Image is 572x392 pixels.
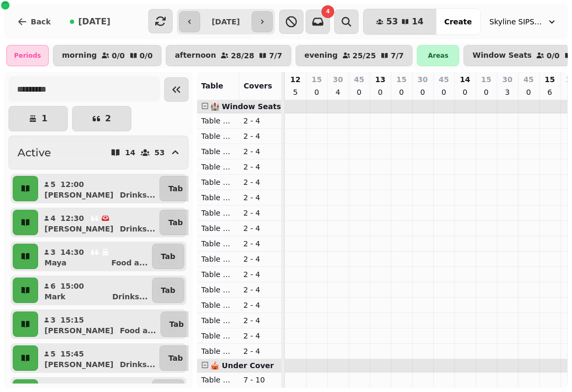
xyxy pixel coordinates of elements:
[201,269,235,280] p: Table 111
[168,183,183,194] p: Tab
[50,315,56,325] p: 3
[244,375,278,385] p: 7 - 10
[489,16,542,27] span: Skyline SIPS SJQ
[231,52,254,59] p: 28 / 28
[201,375,235,385] p: Table 201
[60,213,84,224] p: 12:30
[244,82,272,90] span: Covers
[60,247,84,257] p: 14:30
[60,349,84,359] p: 15:45
[125,149,135,156] p: 14
[168,217,183,228] p: Tab
[353,52,376,59] p: 25 / 25
[50,247,56,257] p: 3
[355,87,363,97] p: 0
[201,300,235,310] p: Table 113
[524,87,533,97] p: 0
[397,87,406,97] p: 0
[201,162,235,172] p: Table 104
[159,210,192,235] button: Tab
[120,359,155,370] p: Drinks ...
[40,210,157,235] button: 412:30[PERSON_NAME]Drinks...
[112,52,125,59] p: 0 / 0
[244,238,278,249] p: 2 - 4
[120,190,155,200] p: Drinks ...
[311,74,321,85] p: 15
[201,238,235,249] p: Table 109
[169,319,184,329] p: Tab
[31,18,51,25] span: Back
[140,52,153,59] p: 0 / 0
[523,74,533,85] p: 45
[481,74,491,85] p: 15
[161,251,175,262] p: Tab
[44,359,113,370] p: [PERSON_NAME]
[244,208,278,218] p: 2 - 4
[50,213,56,224] p: 4
[417,45,459,66] div: Areas
[44,291,66,302] p: Mark
[6,45,49,66] div: Periods
[201,346,235,357] p: Table 116
[120,325,156,336] p: Food a ...
[201,223,235,234] p: Table 108
[547,52,560,59] p: 0 / 0
[544,74,555,85] p: 15
[201,131,235,141] p: Table 102
[376,87,385,97] p: 0
[105,114,111,123] p: 2
[244,254,278,264] p: 2 - 4
[244,131,278,141] p: 2 - 4
[60,315,84,325] p: 15:15
[164,77,189,102] button: Collapse sidebar
[418,87,427,97] p: 0
[160,311,193,337] button: Tab
[112,291,148,302] p: Drinks ...
[8,136,189,170] button: Active1453
[8,9,59,34] button: Back
[50,349,56,359] p: 5
[333,74,343,85] p: 30
[436,9,480,34] button: Create
[152,278,184,303] button: Tab
[53,45,162,66] button: morning0/00/0
[461,87,469,97] p: 0
[210,361,274,370] span: 🎪 Under Cover
[201,331,235,341] p: Table 115
[305,51,338,60] p: evening
[244,223,278,234] p: 2 - 4
[503,87,512,97] p: 3
[546,87,554,97] p: 6
[41,114,47,123] p: 1
[244,346,278,357] p: 2 - 4
[201,208,235,218] p: Table 107
[244,300,278,310] p: 2 - 4
[161,285,175,296] p: Tab
[60,281,84,291] p: 15:00
[417,74,427,85] p: 30
[502,74,512,85] p: 30
[72,106,131,131] button: 2
[244,331,278,341] p: 2 - 4
[120,224,155,234] p: Drinks ...
[439,74,449,85] p: 45
[244,192,278,203] p: 2 - 4
[472,51,532,60] p: Window Seats
[244,162,278,172] p: 2 - 4
[244,146,278,157] p: 2 - 4
[62,51,97,60] p: morning
[155,149,165,156] p: 53
[40,345,157,371] button: 515:45[PERSON_NAME]Drinks...
[201,254,235,264] p: Table 110
[61,9,119,34] button: [DATE]
[201,146,235,157] p: Table 103
[375,74,385,85] p: 13
[8,106,68,131] button: 1
[244,269,278,280] p: 2 - 4
[444,18,472,25] span: Create
[159,176,192,201] button: Tab
[40,311,158,337] button: 315:15[PERSON_NAME]Food a...
[111,257,148,268] p: Food a ...
[168,353,183,363] p: Tab
[201,284,235,295] p: Table 112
